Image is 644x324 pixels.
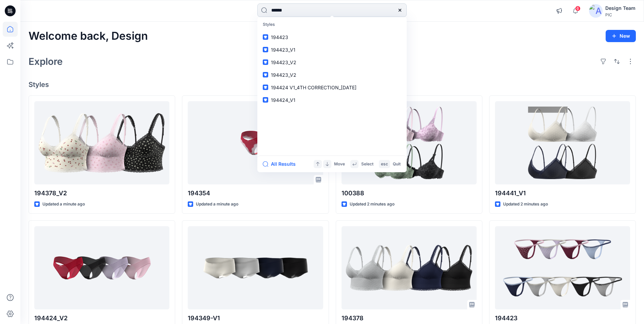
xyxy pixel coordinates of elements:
[34,226,169,309] a: 194424_V2
[29,30,148,42] h2: Welcome back, Design
[34,101,169,184] a: 194378_V2
[342,313,477,323] p: 194378
[271,34,288,40] span: 194423
[196,201,238,208] p: Updated a minute ago
[393,161,401,168] p: Quit
[342,101,477,184] a: 100388
[361,161,373,168] p: Select
[34,188,169,198] p: 194378_V2
[188,313,323,323] p: 194349-V1
[495,313,630,323] p: 194423
[263,160,300,168] button: All Results
[271,72,296,78] span: 194423_V2
[342,226,477,309] a: 194378
[271,59,296,65] span: 194423_V2
[188,226,323,309] a: 194349-V1
[34,313,169,323] p: 194424_V2
[350,201,394,208] p: Updated 2 minutes ago
[589,4,603,18] img: avatar
[495,101,630,184] a: 194441_V1
[503,201,548,208] p: Updated 2 minutes ago
[259,81,405,94] a: 194424 V1_4TH CORRECTION_[DATE]
[606,30,636,42] button: New
[495,226,630,309] a: 194423
[334,161,345,168] p: Move
[259,31,405,43] a: 194423
[271,97,295,103] span: 194424_V1
[575,6,581,11] span: 6
[259,94,405,106] a: 194424_V1
[381,161,388,168] p: esc
[29,80,636,89] h4: Styles
[271,47,295,53] span: 194423_V1
[605,12,636,17] div: PIC
[259,69,405,81] a: 194423_V2
[259,18,405,31] p: Styles
[259,56,405,69] a: 194423_V2
[495,188,630,198] p: 194441_V1
[259,43,405,56] a: 194423_V1
[42,201,85,208] p: Updated a minute ago
[188,188,323,198] p: 194354
[605,4,636,12] div: Design Team
[29,56,63,67] h2: Explore
[271,85,356,90] span: 194424 V1_4TH CORRECTION_[DATE]
[188,101,323,184] a: 194354
[342,188,477,198] p: 100388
